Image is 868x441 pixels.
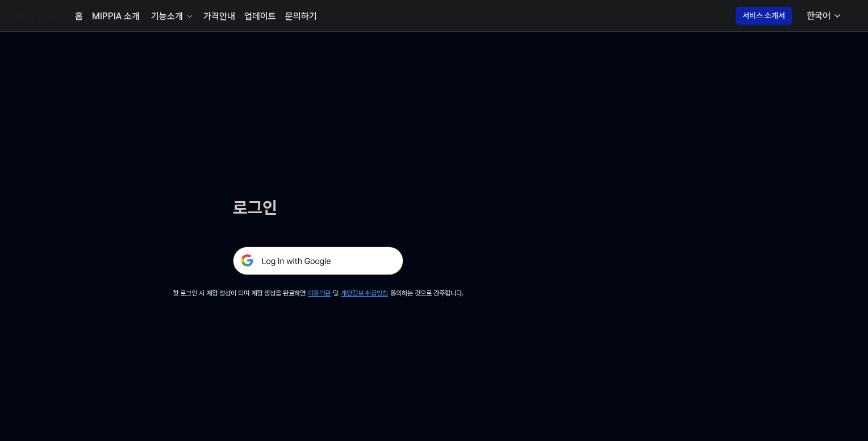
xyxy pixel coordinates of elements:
a: 이용약관 [308,289,331,297]
div: 첫 로그인 시 계정 생성이 되며 계정 생성을 완료하면 및 동의하는 것으로 간주합니다. [173,289,464,298]
button: 한국어 [798,5,849,27]
div: 한국어 [804,9,833,23]
a: MIPPIA 소개 [92,10,140,23]
div: 기능소개 [149,10,185,23]
a: 업데이트 [244,10,276,23]
button: 기능소개 [149,10,194,23]
a: 홈 [75,10,83,23]
a: 개인정보 취급방침 [341,289,388,297]
img: 구글 로그인 버튼 [233,247,403,275]
a: 문의하기 [285,10,317,23]
a: 가격안내 [203,10,235,23]
h1: 로그인 [233,195,403,219]
button: 서비스 소개서 [736,7,792,25]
